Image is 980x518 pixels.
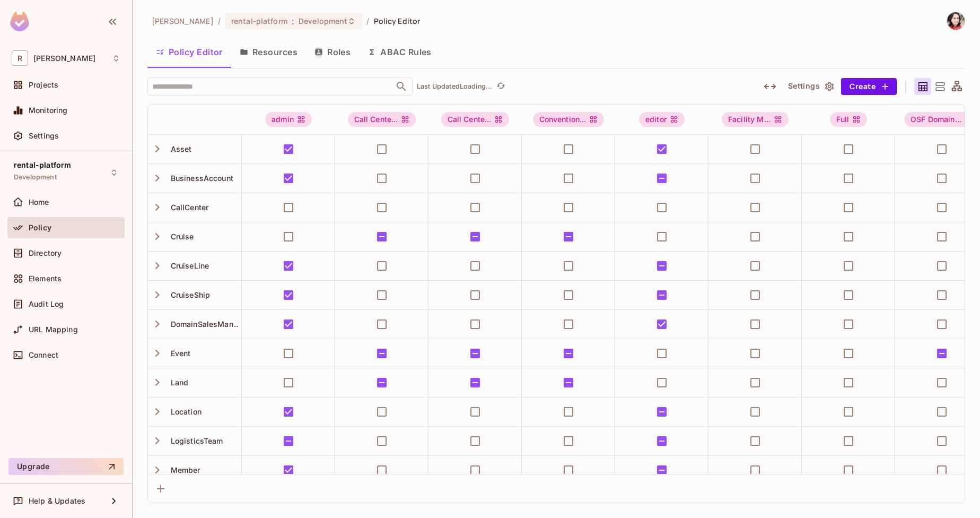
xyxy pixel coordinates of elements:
div: Call Cente... [441,112,510,127]
span: Home [29,198,49,206]
span: LogisticsTeam [167,436,223,445]
span: Connect [29,351,58,359]
li: / [366,16,369,26]
span: Development [299,16,347,26]
span: Policy [29,223,51,232]
div: Convention... [533,112,605,127]
li: / [218,16,221,26]
span: rental-platform [14,161,71,169]
button: Create [841,78,897,95]
span: Development [14,173,57,182]
span: Member [167,465,200,474]
button: Open [394,79,409,94]
span: rental-platform [231,16,287,26]
span: Elements [29,274,62,283]
span: R [12,50,28,66]
button: Resources [231,39,306,65]
span: Facility Manager [722,112,789,127]
button: Settings [784,78,837,95]
span: CallCenter [167,203,209,212]
button: Policy Editor [147,39,231,65]
span: OSF Domain Sales Manager [904,112,979,127]
span: Call Center Manager [348,112,416,127]
span: URL Mapping [29,325,78,334]
span: Projects [29,81,58,89]
div: Call Cente... [348,112,416,127]
span: DomainSalesManager [167,320,250,329]
button: Upgrade [8,458,124,475]
span: : [291,17,295,25]
button: ABAC Rules [359,39,440,65]
div: editor [639,112,685,127]
span: Settings [29,132,59,140]
span: Convention Manager [533,112,605,127]
button: Roles [306,39,359,65]
div: Facility M... [722,112,789,127]
p: Last Updated Loading... [417,82,492,91]
span: Workspace: roy-poc [33,54,95,63]
span: Asset [167,144,192,153]
span: Help & Updates [29,497,85,505]
span: refresh [496,81,505,92]
span: Cruise [167,232,194,241]
span: CruiseLine [167,261,209,270]
div: admin [265,112,312,127]
span: Directory [29,249,62,257]
button: refresh [494,80,507,93]
span: Location [167,407,202,416]
span: the active workspace [152,16,214,26]
span: Event [167,349,191,358]
span: Audit Log [29,300,64,308]
div: Full [830,112,868,127]
span: BusinessAccount [167,174,233,183]
img: SReyMgAAAABJRU5ErkJggg== [10,12,29,31]
span: Click to refresh data [492,80,507,93]
div: OSF Domain... [904,112,979,127]
span: Call Center Supervisor [441,112,510,127]
span: Policy Editor [374,16,421,26]
img: PARVATHY N NAIR [947,12,965,30]
span: CruiseShip [167,290,211,299]
span: Land [167,378,189,387]
span: Monitoring [29,106,68,115]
